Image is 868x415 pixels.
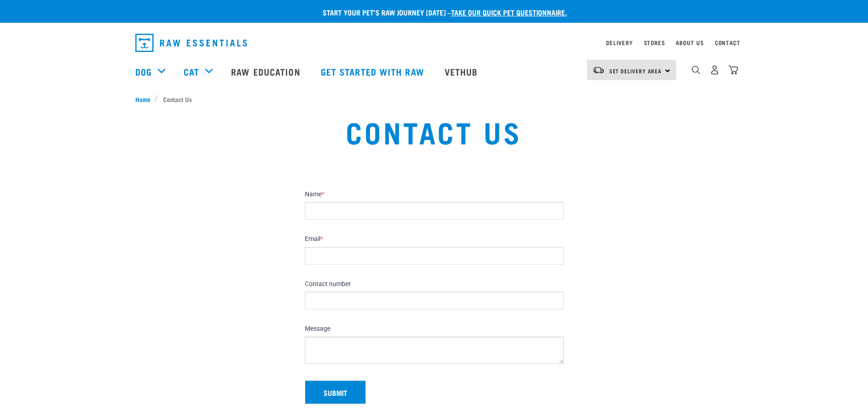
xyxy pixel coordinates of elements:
[161,115,707,148] h1: Contact Us
[729,65,738,75] img: home-icon@2x.png
[135,65,152,78] a: Dog
[128,30,740,56] nav: dropdown navigation
[609,69,662,72] span: Set Delivery Area
[715,41,740,44] a: Contact
[710,65,719,75] img: user.png
[451,10,567,14] a: take our quick pet questionnaire.
[305,325,564,333] label: Message
[135,94,150,104] span: Home
[184,65,199,78] a: Cat
[606,41,632,44] a: Delivery
[436,53,489,90] a: Vethub
[135,94,155,104] a: Home
[644,41,665,44] a: Stores
[305,280,564,288] label: Contact number
[676,41,704,44] a: About Us
[592,66,605,74] img: van-moving.png
[312,53,436,90] a: Get started with Raw
[222,53,311,90] a: Raw Education
[135,94,733,104] nav: breadcrumbs
[692,66,700,74] img: home-icon-1@2x.png
[305,235,564,243] label: Email
[305,190,564,199] label: Name
[135,34,247,52] img: Raw Essentials Logo
[305,380,366,404] button: Submit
